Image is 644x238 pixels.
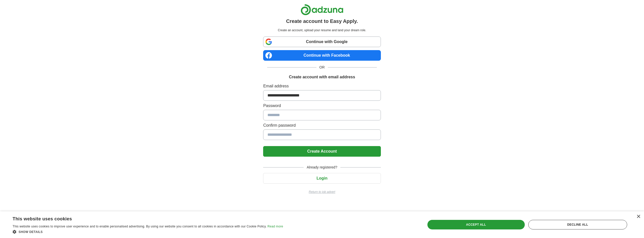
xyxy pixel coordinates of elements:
label: Confirm password [263,122,381,128]
div: This website uses cookies [13,214,270,222]
label: Password [263,103,381,109]
span: Show details [19,230,43,234]
div: Decline all [528,220,627,229]
span: Already registered? [304,165,340,170]
a: Login [263,176,381,180]
button: Create Account [263,146,381,157]
a: Continue with Facebook [263,50,381,61]
div: Accept all [427,220,525,229]
h1: Create account with email address [289,74,355,80]
img: Adzuna logo [301,4,343,15]
p: Create an account, upload your resume and land your dream role. [264,28,380,32]
div: Close [636,215,640,219]
div: Show details [13,229,283,234]
a: Read more, opens a new window [267,225,283,228]
h1: Create account to Easy Apply. [286,17,358,25]
a: Continue with Google [263,37,381,47]
a: Return to job advert [263,190,381,194]
button: Login [263,173,381,184]
label: Email address [263,83,381,89]
span: OR [316,65,328,70]
span: This website uses cookies to improve user experience and to enable personalised advertising. By u... [13,225,267,228]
